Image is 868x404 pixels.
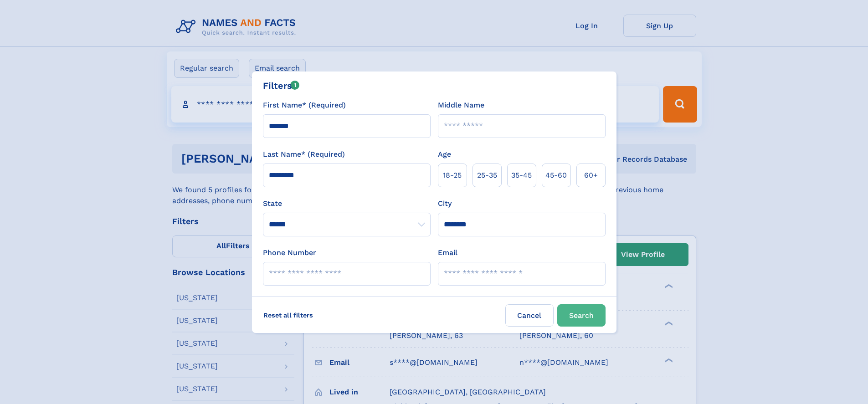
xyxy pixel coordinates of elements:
[477,170,497,181] span: 25‑35
[438,100,484,111] label: Middle Name
[263,79,300,92] div: Filters
[263,100,346,111] label: First Name* (Required)
[263,149,345,160] label: Last Name* (Required)
[263,247,316,258] label: Phone Number
[584,170,598,181] span: 60+
[438,198,452,209] label: City
[263,198,431,209] label: State
[511,170,532,181] span: 35‑45
[505,304,554,327] label: Cancel
[257,304,319,326] label: Reset all filters
[545,170,567,181] span: 45‑60
[557,304,606,327] button: Search
[438,149,451,160] label: Age
[443,170,462,181] span: 18‑25
[438,247,457,258] label: Email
